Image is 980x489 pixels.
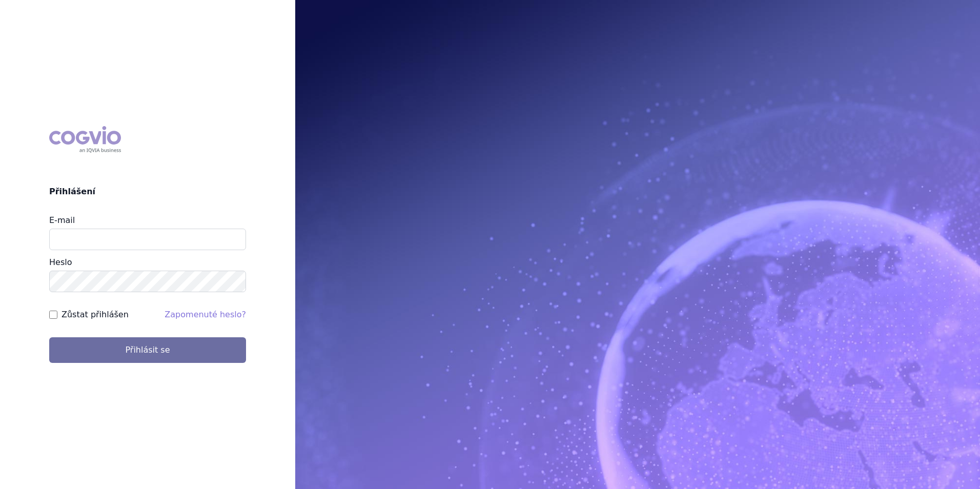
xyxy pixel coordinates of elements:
div: COGVIO [49,126,121,153]
label: E-mail [49,215,75,225]
button: Přihlásit se [49,337,246,363]
h2: Přihlášení [49,186,246,198]
label: Heslo [49,257,72,267]
a: Zapomenuté heslo? [165,310,246,319]
label: Zůstat přihlášen [62,309,129,321]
